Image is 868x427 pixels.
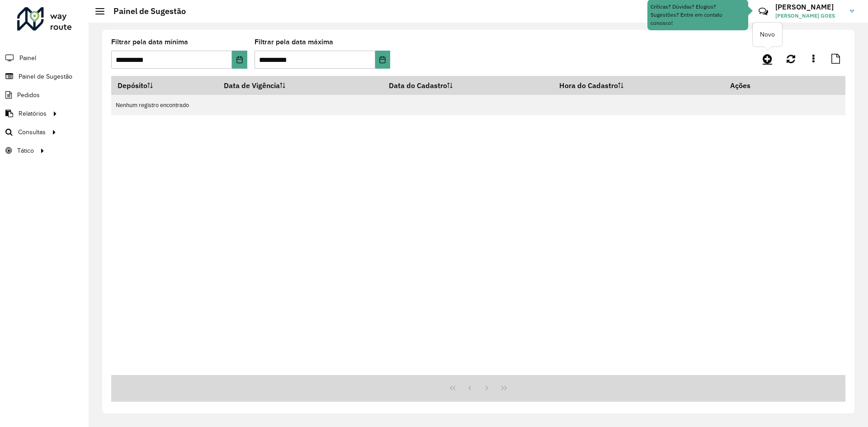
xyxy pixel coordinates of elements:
[111,95,845,115] td: Nenhum registro encontrado
[724,76,778,95] th: Ações
[553,76,724,95] th: Hora do Cadastro
[232,51,247,69] button: Choose Date
[17,146,34,155] span: Tático
[383,76,553,95] th: Data do Cadastro
[17,90,40,100] span: Pedidos
[375,51,390,69] button: Choose Date
[775,12,843,20] span: [PERSON_NAME] GOES
[775,3,843,11] h3: [PERSON_NAME]
[19,53,36,63] span: Painel
[111,37,188,47] label: Filtrar pela data mínima
[753,23,782,47] div: Novo
[218,76,383,95] th: Data de Vigência
[111,76,218,95] th: Depósito
[19,72,72,81] span: Painel de Sugestão
[754,2,773,21] a: Contato Rápido
[104,6,186,16] h2: Painel de Sugestão
[19,109,47,118] span: Relatórios
[255,37,333,47] label: Filtrar pela data máxima
[18,127,46,137] span: Consultas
